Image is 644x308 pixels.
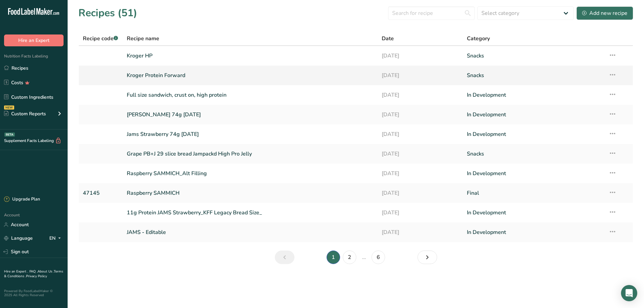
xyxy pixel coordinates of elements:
a: Page 6. [372,251,385,264]
a: [DATE] [382,68,459,82]
a: Snacks [467,147,600,161]
a: Page 2. [343,251,356,264]
div: Powered By FoodLabelMaker © 2025 All Rights Reserved [4,289,64,297]
a: In Development [467,88,600,102]
a: [DATE] [382,147,459,161]
a: Next page [418,251,437,264]
div: Add new recipe [582,9,627,17]
div: Custom Reports [4,110,46,117]
a: Raspberry SAMMICH_Alt Filling [127,166,374,181]
a: [DATE] [382,108,459,122]
a: Final [467,186,600,200]
div: Upgrade Plan [4,196,40,203]
input: Search for recipe [388,6,475,20]
div: NEW [4,105,14,110]
a: Raspberry SAMMICH [127,186,374,200]
a: In Development [467,225,600,239]
a: Snacks [467,49,600,63]
a: Kroger Protein Forward [127,68,374,82]
a: Privacy Policy [26,274,47,279]
a: Jams Strawberry 74g [DATE] [127,127,374,141]
a: [DATE] [382,166,459,181]
a: [DATE] [382,186,459,200]
a: Language [4,232,33,244]
a: 11g Protein JAMS Strawberry_KFF Legacy Bread Size_ [127,206,374,220]
h1: Recipes (51) [78,5,137,21]
a: In Development [467,108,600,122]
a: [DATE] [382,206,459,220]
a: Snacks [467,68,600,82]
a: Full size sandwich, crust on, high protein [127,88,374,102]
a: Grape PB+J 29 slice bread Jampackd High Pro Jelly [127,147,374,161]
a: Kroger HP [127,49,374,63]
button: Hire an Expert [4,34,64,46]
a: In Development [467,166,600,181]
a: [DATE] [382,88,459,102]
a: 47145 [83,186,119,200]
a: About Us . [38,269,54,274]
span: Category [467,34,490,43]
a: [PERSON_NAME] 74g [DATE] [127,108,374,122]
div: Open Intercom Messenger [621,285,637,301]
span: Date [382,34,394,43]
a: FAQ . [29,269,38,274]
a: JAMS - Editable [127,225,374,239]
a: [DATE] [382,127,459,141]
div: EN [49,234,64,242]
a: [DATE] [382,225,459,239]
span: Recipe code [83,35,118,42]
a: Previous page [275,251,294,264]
a: [DATE] [382,49,459,63]
div: BETA [4,133,15,137]
button: Add new recipe [576,6,633,20]
a: In Development [467,127,600,141]
a: Hire an Expert . [4,269,28,274]
span: Recipe name [127,34,159,43]
a: Terms & Conditions . [4,269,63,279]
a: In Development [467,206,600,220]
